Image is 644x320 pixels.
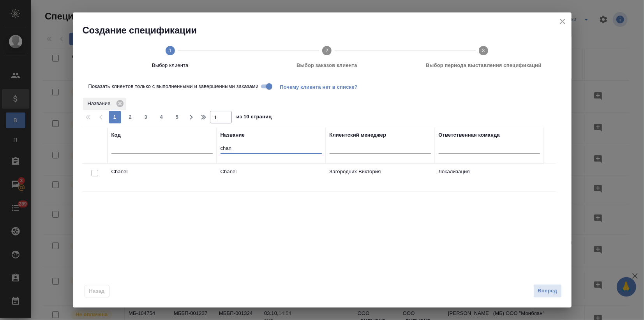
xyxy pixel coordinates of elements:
p: Chanel [221,168,322,176]
text: 2 [325,47,328,53]
button: close [557,16,568,27]
div: Название [83,98,126,110]
text: 3 [482,47,485,53]
h2: Создание спецификации [83,24,572,37]
span: 4 [155,113,168,121]
text: 1 [169,47,171,53]
div: Ответственная команда [439,131,500,139]
div: Клиентский менеджер [330,131,386,139]
span: 5 [171,113,183,121]
button: 4 [155,111,168,123]
button: 5 [171,111,183,123]
button: Вперед [533,284,561,298]
div: Код [111,131,121,139]
td: Загородних Виктория [326,164,435,191]
span: Вперед [538,287,557,295]
span: 2 [124,113,137,121]
button: 2 [124,111,137,123]
span: Выбор заказов клиента [252,62,402,69]
td: Chanel [108,164,217,191]
div: Название [221,131,245,139]
span: из 10 страниц [236,112,272,123]
span: Показать клиентов только с выполненными и завершенными заказами [88,83,259,90]
button: 3 [140,111,152,123]
span: 3 [140,113,152,121]
span: Почему клиента нет в списке? [280,83,363,90]
p: Название [88,100,113,107]
td: Локализация [435,164,544,191]
span: Выбор клиента [95,62,245,69]
span: Выбор периода выставления спецификаций [408,62,559,69]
